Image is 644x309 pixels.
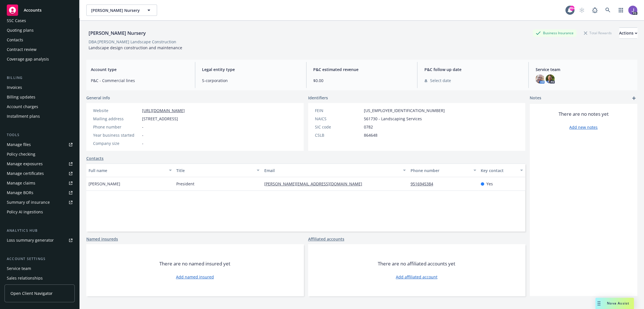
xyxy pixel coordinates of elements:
[5,236,75,245] a: Loss summary generator
[5,93,75,102] a: Billing updates
[86,155,104,161] a: Contacts
[607,301,629,306] span: Nova Assist
[7,274,43,283] div: Sales relationships
[7,83,22,92] div: Invoices
[5,150,75,159] a: Policy checking
[430,78,451,83] span: Select date
[176,274,214,280] a: Add named insured
[93,108,140,113] div: Website
[7,55,49,64] div: Coverage gap analysis
[533,29,576,37] div: Business Insurance
[7,236,54,245] div: Loss summary generator
[86,95,110,101] span: General info
[5,55,75,64] a: Coverage gap analysis
[615,5,626,16] a: Switch app
[559,111,609,117] span: There are no notes yet
[569,5,574,10] div: 99+
[535,74,544,83] img: photo
[91,7,140,13] span: [PERSON_NAME] Nursery
[262,164,408,177] button: Email
[5,16,75,25] a: SSC Cases
[364,132,377,138] span: 864648
[315,108,362,113] div: FEIN
[7,16,26,25] div: SSC Cases
[5,188,75,197] a: Manage BORs
[410,168,470,173] div: Phone number
[202,66,299,72] span: Legal entity type
[5,198,75,207] a: Summary of insurance
[630,95,637,102] a: add
[7,264,31,273] div: Service team
[93,116,140,122] div: Mailing address
[7,26,34,35] div: Quoting plans
[595,298,602,309] div: Drag to move
[91,78,188,83] span: P&C - Commercial lines
[530,95,541,102] span: Notes
[378,260,455,267] span: There are no affiliated accounts yet
[628,6,637,15] img: photo
[7,188,33,197] div: Manage BORs
[546,74,555,83] img: photo
[589,5,600,16] a: Report a Bug
[602,5,613,16] a: Search
[86,236,118,242] a: Named insureds
[89,45,182,50] span: Landscape design construction and maintenance
[5,179,75,188] a: Manage claims
[7,207,43,216] div: Policy AI ingestions
[93,132,140,138] div: Year business started
[176,181,194,187] span: President
[308,236,344,242] a: Affiliated accounts
[7,198,50,207] div: Summary of insurance
[486,181,493,187] span: Yes
[481,168,517,173] div: Key contact
[142,116,178,122] span: [STREET_ADDRESS]
[7,35,23,44] div: Contacts
[315,124,362,130] div: SIC code
[5,264,75,273] a: Service team
[308,95,328,101] span: Identifiers
[91,66,188,72] span: Account type
[176,168,253,173] div: Title
[5,274,75,283] a: Sales relationships
[86,29,148,37] div: [PERSON_NAME] Nursery
[5,140,75,149] a: Manage files
[264,181,366,186] a: [PERSON_NAME][EMAIL_ADDRESS][DOMAIN_NAME]
[478,164,525,177] button: Key contact
[7,93,35,102] div: Billing updates
[535,66,633,72] span: Service team
[7,45,37,54] div: Contract review
[5,45,75,54] a: Contract review
[89,168,166,173] div: Full name
[424,66,521,72] span: P&C follow up date
[569,124,598,130] a: Add new notes
[5,256,75,262] div: Account settings
[5,159,75,168] a: Manage exposures
[5,35,75,44] a: Contacts
[142,132,143,138] span: -
[159,260,230,267] span: There are no named insured yet
[7,150,35,159] div: Policy checking
[24,8,42,12] span: Accounts
[315,116,362,122] div: NAICS
[7,140,31,149] div: Manage files
[619,28,637,38] div: Actions
[313,66,411,72] span: P&C estimated revenue
[576,5,587,16] a: Start snowing
[595,298,634,309] button: Nova Assist
[396,274,437,280] a: Add affiliated account
[174,164,262,177] button: Title
[313,78,411,83] span: $0.00
[89,39,176,45] div: DBA: [PERSON_NAME] Landscape Construction
[5,169,75,178] a: Manage certificates
[410,181,437,186] a: 9516945384
[408,164,478,177] button: Phone number
[364,116,422,122] span: 561730 - Landscaping Services
[7,112,40,121] div: Installment plans
[7,179,35,188] div: Manage claims
[5,102,75,111] a: Account charges
[142,108,185,113] a: [URL][DOMAIN_NAME]
[5,83,75,92] a: Invoices
[5,26,75,35] a: Quoting plans
[315,132,362,138] div: CSLB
